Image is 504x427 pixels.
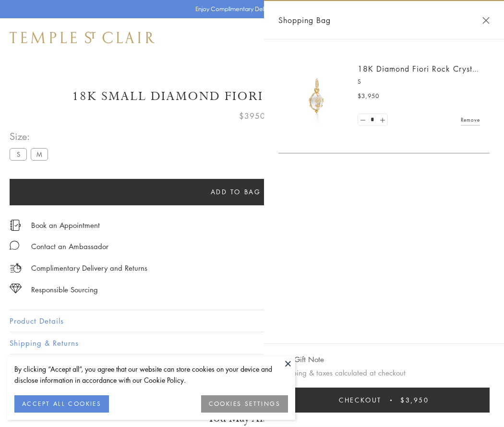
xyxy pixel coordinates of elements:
[482,17,490,24] button: Close Shopping Bag
[211,187,261,197] span: Add to bag
[10,262,22,274] img: icon_delivery.svg
[278,388,490,413] button: Checkout $3,950
[358,77,480,87] p: S
[10,88,494,105] h1: 18K Small Diamond Fiori Rock Crystal Amulet
[14,364,288,386] div: By clicking “Accept all”, you agree that our website can store cookies on your device and disclos...
[31,148,48,160] label: M
[10,148,27,160] label: S
[10,128,52,144] span: Size:
[195,4,304,14] p: Enjoy Complimentary Delivery & Returns
[278,353,324,365] button: Add Gift Note
[31,240,108,252] div: Contact an Ambassador
[10,310,494,332] button: Product Details
[10,354,494,376] button: Gifting
[31,220,100,230] a: Book an Appointment
[358,91,379,101] span: $3,950
[31,284,98,296] div: Responsible Sourcing
[10,332,494,354] button: Shipping & Returns
[339,395,382,405] span: Checkout
[278,14,331,26] span: Shopping Bag
[10,32,155,43] img: Temple St. Clair
[14,395,109,413] button: ACCEPT ALL COOKIES
[239,110,265,122] span: $3950
[377,114,387,126] a: Set quantity to 2
[288,67,346,125] img: P51889-E11FIORI
[10,179,462,205] button: Add to bag
[10,284,22,293] img: icon_sourcing.svg
[278,367,490,379] p: Shipping & taxes calculated at checkout
[201,395,288,413] button: COOKIES SETTINGS
[400,395,429,405] span: $3,950
[31,262,147,274] p: Complimentary Delivery and Returns
[358,114,368,126] a: Set quantity to 0
[10,240,19,250] img: MessageIcon-01_2.svg
[461,114,480,125] a: Remove
[10,220,21,231] img: icon_appointment.svg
